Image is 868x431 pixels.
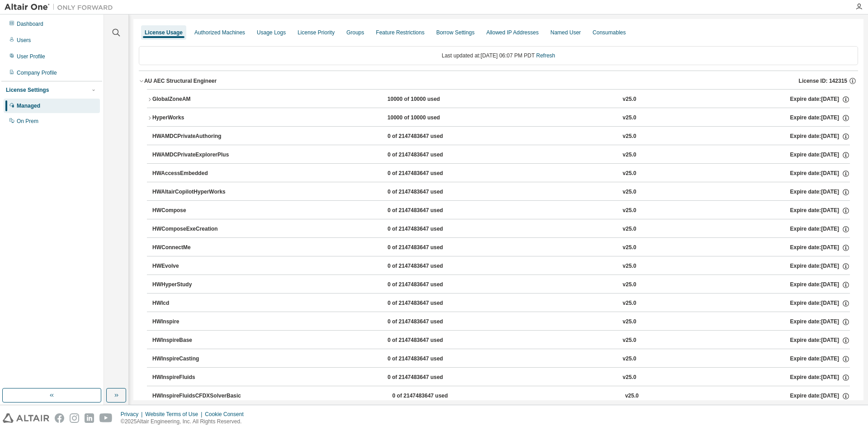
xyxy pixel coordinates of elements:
[3,413,49,423] img: altair_logo.svg
[147,90,850,109] button: GlobalZoneAM10000 of 10000 usedv25.0Expire date:[DATE]
[17,118,38,125] div: On Prem
[623,262,636,270] div: v25.0
[387,95,469,104] div: 10000 of 10000 used
[297,29,335,36] div: License Priority
[790,299,850,308] div: Expire date: [DATE]
[623,225,636,233] div: v25.0
[550,29,580,36] div: Named User
[55,413,64,423] img: facebook.svg
[623,355,636,363] div: v25.0
[99,413,113,423] img: youtube.svg
[392,392,474,400] div: 0 of 2147483647 used
[790,318,850,326] div: Expire date: [DATE]
[790,374,850,382] div: Expire date: [DATE]
[387,133,469,141] div: 0 of 2147483647 used
[152,133,234,141] div: HWAMDCPrivateAuthoring
[139,71,858,91] button: AU AEC Structural EngineerLicense ID: 142315
[790,188,850,196] div: Expire date: [DATE]
[387,188,469,196] div: 0 of 2147483647 used
[17,69,57,76] div: Company Profile
[152,145,850,165] button: HWAMDCPrivateExplorerPlus0 of 2147483647 usedv25.0Expire date:[DATE]
[623,133,636,141] div: v25.0
[790,262,850,270] div: Expire date: [DATE]
[152,294,850,313] button: HWIcd0 of 2147483647 usedv25.0Expire date:[DATE]
[799,77,847,85] span: License ID: 142315
[152,392,241,400] div: HWInspireFluidsCFDXSolverBasic
[152,244,234,252] div: HWConnectMe
[152,219,850,239] button: HWComposeExeCreation0 of 2147483647 usedv25.0Expire date:[DATE]
[790,336,850,345] div: Expire date: [DATE]
[387,281,469,289] div: 0 of 2147483647 used
[139,46,858,65] div: Last updated at: [DATE] 06:07 PM PDT
[152,188,234,196] div: HWAltairCopilotHyperWorks
[152,318,234,326] div: HWInspire
[152,355,234,363] div: HWInspireCasting
[70,413,79,423] img: instagram.svg
[152,95,234,104] div: GlobalZoneAM
[623,151,636,159] div: v25.0
[152,225,234,233] div: HWComposeExeCreation
[6,86,49,94] div: License Settings
[152,262,234,270] div: HWEvolve
[194,29,245,36] div: Authorized Machines
[205,411,249,418] div: Cookie Consent
[17,53,45,60] div: User Profile
[121,411,145,418] div: Privacy
[623,299,636,308] div: v25.0
[17,37,31,44] div: Users
[790,170,850,178] div: Expire date: [DATE]
[152,114,234,122] div: HyperWorks
[152,238,850,258] button: HWConnectMe0 of 2147483647 usedv25.0Expire date:[DATE]
[387,299,469,308] div: 0 of 2147483647 used
[85,413,94,423] img: linkedin.svg
[387,207,469,215] div: 0 of 2147483647 used
[623,318,636,326] div: v25.0
[387,318,469,326] div: 0 of 2147483647 used
[623,281,636,289] div: v25.0
[17,20,43,28] div: Dashboard
[387,151,469,159] div: 0 of 2147483647 used
[623,336,636,345] div: v25.0
[536,52,555,59] a: Refresh
[790,207,850,215] div: Expire date: [DATE]
[257,29,286,36] div: Usage Logs
[623,170,636,178] div: v25.0
[623,244,636,252] div: v25.0
[790,114,850,122] div: Expire date: [DATE]
[152,127,850,147] button: HWAMDCPrivateAuthoring0 of 2147483647 usedv25.0Expire date:[DATE]
[387,336,469,345] div: 0 of 2147483647 used
[623,95,636,104] div: v25.0
[790,355,850,363] div: Expire date: [DATE]
[623,188,636,196] div: v25.0
[387,244,469,252] div: 0 of 2147483647 used
[790,392,850,400] div: Expire date: [DATE]
[152,281,234,289] div: HWHyperStudy
[623,207,636,215] div: v25.0
[376,29,425,36] div: Feature Restrictions
[152,336,234,345] div: HWInspireBase
[152,331,850,350] button: HWInspireBase0 of 2147483647 usedv25.0Expire date:[DATE]
[593,29,626,36] div: Consumables
[790,95,850,104] div: Expire date: [DATE]
[623,374,636,382] div: v25.0
[486,29,539,36] div: Allowed IP Addresses
[790,244,850,252] div: Expire date: [DATE]
[152,201,850,221] button: HWCompose0 of 2147483647 usedv25.0Expire date:[DATE]
[152,312,850,332] button: HWInspire0 of 2147483647 usedv25.0Expire date:[DATE]
[387,355,469,363] div: 0 of 2147483647 used
[790,133,850,141] div: Expire date: [DATE]
[152,151,234,159] div: HWAMDCPrivateExplorerPlus
[387,225,469,233] div: 0 of 2147483647 used
[387,170,469,178] div: 0 of 2147483647 used
[144,77,217,85] div: AU AEC Structural Engineer
[17,102,40,109] div: Managed
[790,225,850,233] div: Expire date: [DATE]
[152,299,234,308] div: HWIcd
[790,151,850,159] div: Expire date: [DATE]
[387,374,469,382] div: 0 of 2147483647 used
[152,349,850,369] button: HWInspireCasting0 of 2147483647 usedv25.0Expire date:[DATE]
[625,392,639,400] div: v25.0
[387,114,469,122] div: 10000 of 10000 used
[152,386,850,406] button: HWInspireFluidsCFDXSolverBasic0 of 2147483647 usedv25.0Expire date:[DATE]
[152,374,234,382] div: HWInspireFluids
